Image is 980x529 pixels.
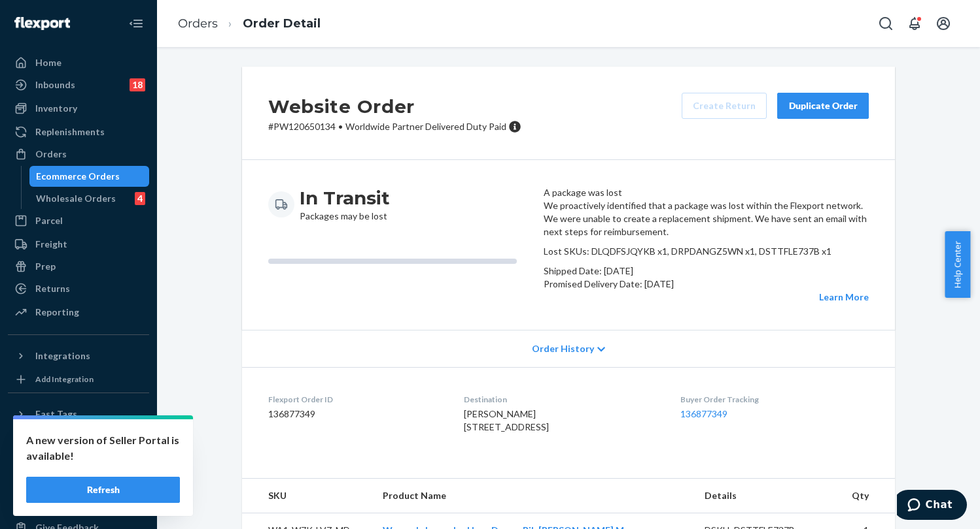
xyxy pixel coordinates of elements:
a: 136877349 [680,408,727,419]
div: Add Integration [35,374,94,385]
div: Home [35,56,61,69]
p: Promised Delivery Date: [DATE] [544,278,869,291]
div: Packages may be lost [300,186,390,223]
span: Worldwide Partner Delivered Duty Paid [345,121,506,132]
button: Fast Tags [8,404,149,425]
dd: 136877349 [268,408,443,421]
a: Ecommerce Orders [29,166,150,187]
button: Help Center [945,231,970,298]
a: Returns [8,278,149,299]
p: # PW120650134 [268,120,521,133]
a: Order Detail [243,16,321,31]
span: [PERSON_NAME] [STREET_ADDRESS] [464,408,549,432]
button: Open notifications [901,10,928,37]
a: Wholesale Orders4 [29,188,150,209]
button: Integrations [8,345,149,366]
div: Replenishments [35,125,105,138]
h2: Website Order [268,93,521,120]
a: Freight [8,234,149,255]
div: Ecommerce Orders [36,170,120,183]
div: Returns [35,282,70,295]
p: Shipped Date: [DATE] [544,264,869,278]
a: Add Fast Tag [8,430,149,445]
button: Open account menu [930,10,956,37]
dt: Destination [464,394,659,405]
iframe: Opens a widget where you can chat to one of our agents [897,490,967,522]
div: Freight [35,238,67,251]
div: Inventory [35,102,77,115]
button: Close Navigation [123,10,149,37]
button: Duplicate Order [777,93,869,119]
a: Replenishments [8,121,149,142]
span: Order History [532,342,594,355]
dt: Buyer Order Tracking [680,394,869,405]
div: Wholesale Orders [36,192,116,205]
a: Prep [8,256,149,277]
div: Duplicate Order [788,99,858,112]
div: 18 [130,78,145,91]
a: Inventory [8,98,149,119]
div: Prep [35,260,56,273]
button: Create Return [682,93,767,119]
a: Add Integration [8,372,149,387]
div: Fast Tags [35,408,77,421]
p: A new version of Seller Portal is available! [26,432,180,464]
a: Orders [178,16,218,31]
a: Inbounds18 [8,74,149,95]
button: Talk to Support [8,473,149,494]
th: Product Name [372,479,694,513]
p: We proactively identified that a package was lost within the Flexport network. We were unable to ... [544,199,869,238]
button: Open Search Box [873,10,899,37]
th: Details [694,479,838,513]
ol: breadcrumbs [167,5,331,43]
a: Orders [8,144,149,165]
a: Parcel [8,210,149,231]
dt: Flexport Order ID [268,394,443,405]
a: Learn More [819,291,869,302]
h3: In Transit [300,186,390,210]
header: A package was lost [544,186,869,199]
a: Home [8,52,149,73]
div: 4 [135,192,145,205]
a: Help Center [8,495,149,516]
div: Reporting [35,306,79,319]
th: SKU [242,479,372,513]
a: Settings [8,451,149,472]
p: Lost SKUs: DLQDFSJQYKB x1, DRPDANGZ5WN x1, DSTTFLE737B x1 [544,245,869,258]
button: Refresh [26,477,180,503]
span: • [338,121,343,132]
div: Inbounds [35,78,75,91]
div: Orders [35,148,67,161]
a: Reporting [8,302,149,323]
th: Qty [837,479,895,513]
div: Parcel [35,214,63,227]
div: Integrations [35,349,90,362]
img: Flexport logo [14,17,70,30]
